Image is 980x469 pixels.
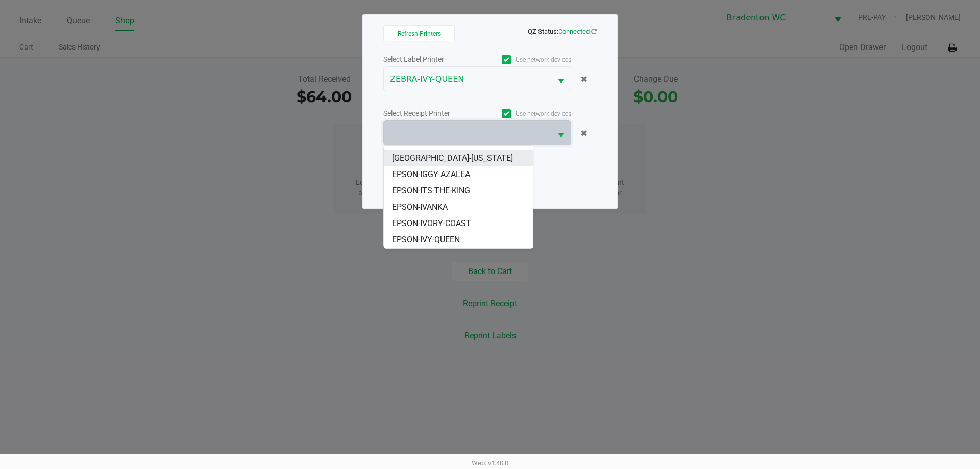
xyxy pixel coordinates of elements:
[477,55,571,64] label: Use network devices
[477,109,571,118] label: Use network devices
[472,459,508,467] span: Web: v1.40.0
[392,234,460,246] span: EPSON-IVY-QUEEN
[392,217,471,230] span: EPSON-IVORY-COAST
[390,73,545,85] span: ZEBRA-IVY-QUEEN
[383,54,477,65] div: Select Label Printer
[558,28,590,35] span: Connected
[392,168,470,181] span: EPSON-IGGY-AZALEA
[392,185,470,197] span: EPSON-ITS-THE-KING
[392,201,448,213] span: EPSON-IVANKA
[551,121,571,145] button: Select
[528,28,597,35] span: QZ Status:
[551,67,571,91] button: Select
[398,30,441,37] span: Refresh Printers
[383,108,477,119] div: Select Receipt Printer
[383,25,455,41] button: Refresh Printers
[392,152,513,164] span: [GEOGRAPHIC_DATA]-[US_STATE]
